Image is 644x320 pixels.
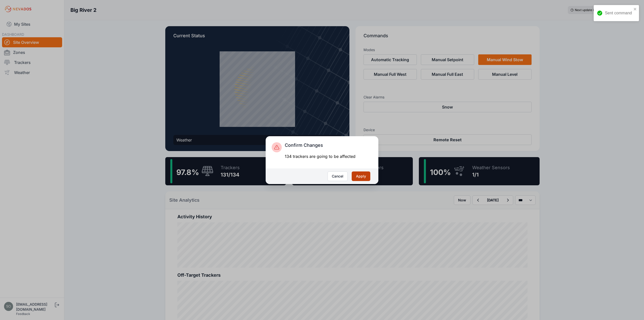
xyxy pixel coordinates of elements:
div: Sent command [605,10,632,16]
button: Cancel [328,171,348,181]
button: close [633,7,637,11]
button: Apply [352,171,370,181]
div: 134 trackers are going to be affected [285,153,355,159]
h3: Confirm Changes [285,142,355,148]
